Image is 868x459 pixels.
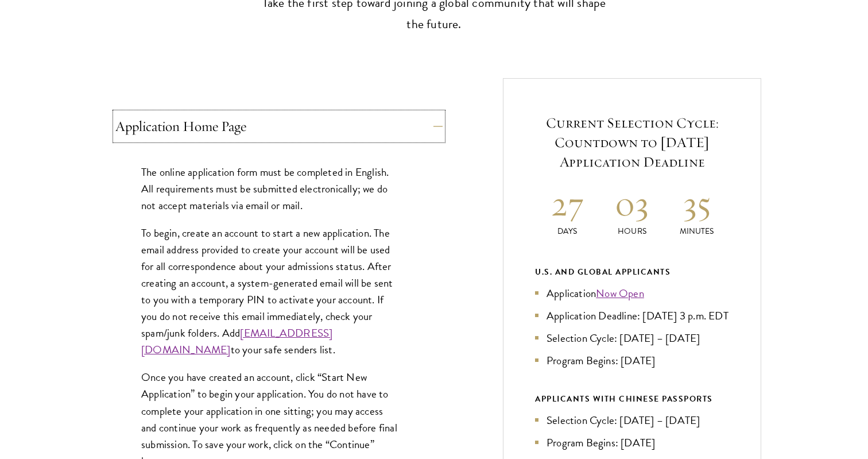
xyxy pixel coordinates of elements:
[600,182,665,225] h2: 03
[115,113,443,140] button: Application Home Page
[535,412,729,429] li: Selection Cycle: [DATE] – [DATE]
[141,164,400,214] p: The online application form must be completed in English. All requirements must be submitted elec...
[535,352,729,369] li: Program Begins: [DATE]
[535,330,729,346] li: Selection Cycle: [DATE] – [DATE]
[141,225,400,358] p: To begin, create an account to start a new application. The email address provided to create your...
[535,182,600,225] h2: 27
[535,113,729,172] h5: Current Selection Cycle: Countdown to [DATE] Application Deadline
[535,392,729,406] div: APPLICANTS WITH CHINESE PASSPORTS
[535,265,729,279] div: U.S. and Global Applicants
[535,434,729,451] li: Program Begins: [DATE]
[664,182,729,225] h2: 35
[600,225,665,237] p: Hours
[535,285,729,302] li: Application
[535,225,600,237] p: Days
[535,307,729,324] li: Application Deadline: [DATE] 3 p.m. EDT
[664,225,729,237] p: Minutes
[596,285,644,302] a: Now Open
[141,325,332,358] a: [EMAIL_ADDRESS][DOMAIN_NAME]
